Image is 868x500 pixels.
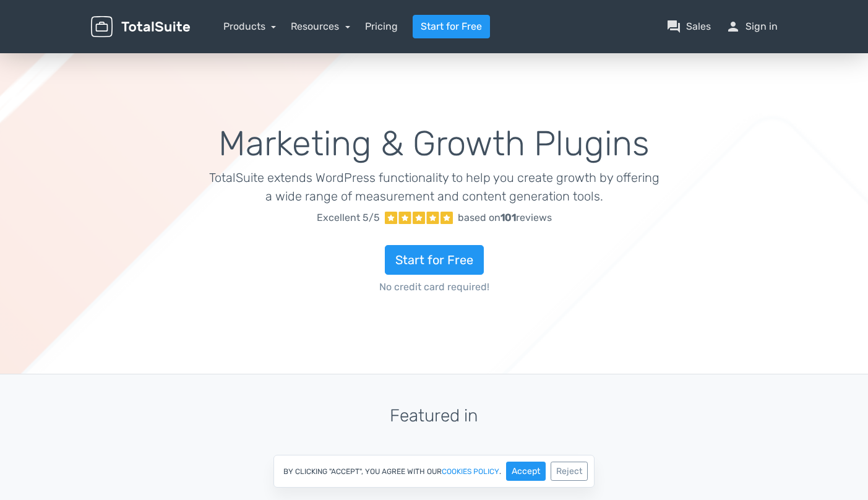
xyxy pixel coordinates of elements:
[506,462,546,481] button: Accept
[208,125,660,163] h1: Marketing & Growth Plugins
[273,455,595,488] div: By clicking "Accept", you agree with our .
[365,19,398,34] a: Pricing
[291,20,350,32] a: Resources
[666,19,681,34] span: question_answer
[317,210,380,225] span: Excellent 5/5
[666,19,711,34] a: question_answerSales
[551,462,588,481] button: Reject
[385,245,484,275] a: Start for Free
[458,210,552,225] div: based on reviews
[223,20,277,32] a: Products
[726,19,778,34] a: personSign in
[208,168,660,205] p: TotalSuite extends WordPress functionality to help you create growth by offering a wide range of ...
[501,212,516,223] strong: 101
[208,205,660,230] a: Excellent 5/5 based on101reviews
[442,468,499,475] a: cookies policy
[91,407,778,426] h3: Featured in
[208,280,660,295] span: No credit card required!
[413,15,490,38] a: Start for Free
[91,16,190,38] img: TotalSuite for WordPress
[726,19,741,34] span: person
